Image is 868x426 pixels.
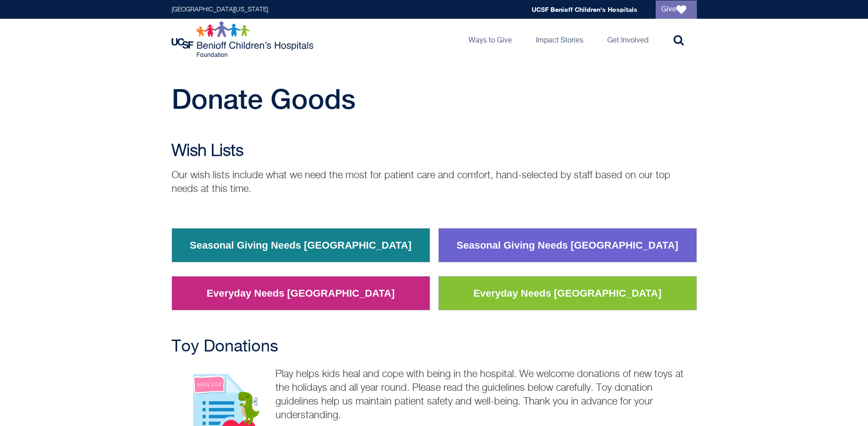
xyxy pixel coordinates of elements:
h2: Wish Lists [172,142,697,160]
a: Seasonal Giving Needs [GEOGRAPHIC_DATA] [183,234,419,257]
a: UCSF Benioff Children's Hospitals [532,5,637,13]
a: Impact Stories [528,19,591,60]
a: Everyday Needs [GEOGRAPHIC_DATA] [199,282,401,305]
a: [GEOGRAPHIC_DATA][US_STATE] [172,6,268,13]
a: Give [656,0,697,19]
a: Everyday Needs [GEOGRAPHIC_DATA] [466,282,668,305]
a: Get Involved [600,19,656,60]
h2: Toy Donations [172,338,697,356]
span: Donate Goods [172,83,356,115]
a: Ways to Give [461,19,519,60]
p: Our wish lists include what we need the most for patient care and comfort, hand-selected by staff... [172,169,697,196]
p: Play helps kids heal and cope with being in the hospital. We welcome donations of new toys at the... [172,367,697,422]
img: Logo for UCSF Benioff Children's Hospitals Foundation [172,21,316,58]
a: Seasonal Giving Needs [GEOGRAPHIC_DATA] [450,234,685,257]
